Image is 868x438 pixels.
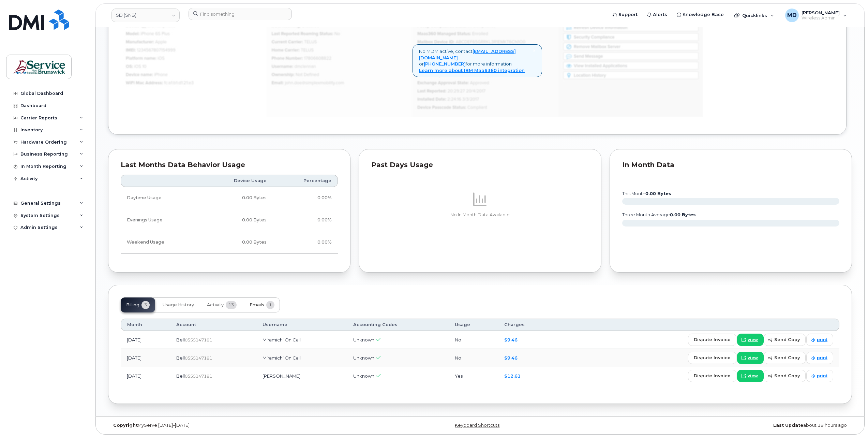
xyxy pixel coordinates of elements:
strong: Last Update [773,423,803,428]
span: Usage History [163,302,194,308]
div: Quicklinks [729,9,779,22]
td: [DATE] [121,349,170,367]
td: [DATE] [121,331,170,349]
span: Activity [207,302,224,308]
span: 0555147181 [185,337,212,342]
a: [EMAIL_ADDRESS][DOMAIN_NAME] [419,48,516,60]
a: Learn more about IBM MaaS360 integration [419,68,525,73]
span: [PERSON_NAME] [802,10,840,15]
span: 0555147181 [185,355,212,361]
a: Close [533,48,536,53]
text: this month [622,191,671,196]
a: view [737,334,764,346]
td: No [449,331,498,349]
input: Find something... [189,8,292,20]
span: Knowledge Base [683,11,724,18]
span: Alerts [653,11,667,18]
span: view [748,337,758,343]
th: Charges [498,319,557,331]
a: SD (SNB) [111,9,180,22]
div: about 19 hours ago [604,423,852,428]
td: 0.00% [273,187,338,209]
a: $12.61 [504,373,521,379]
th: Account [170,319,256,331]
button: send copy [764,352,806,364]
td: 0.00% [273,209,338,231]
span: Unknown [353,373,374,379]
p: No In Month Data Available [371,212,588,218]
th: Usage [449,319,498,331]
span: × [533,47,536,54]
td: Miramichi On Call [256,349,347,367]
td: 0.00 Bytes [200,231,273,253]
span: view [748,373,758,379]
td: No [449,349,498,367]
a: print [806,370,833,382]
span: send copy [774,354,800,361]
td: Miramichi On Call [256,331,347,349]
th: Accounting Codes [347,319,449,331]
button: send copy [764,334,806,346]
span: Quicklinks [742,13,767,18]
span: Bell [176,373,185,379]
div: MyServe [DATE]–[DATE] [108,423,356,428]
span: send copy [774,336,800,343]
a: Knowledge Base [672,8,729,21]
span: Bell [176,355,185,361]
span: send copy [774,373,800,379]
span: 1 [266,301,274,309]
div: No MDM active, contact or for more information [413,44,542,77]
span: Emails [250,302,264,308]
span: dispute invoice [694,336,731,343]
th: Username [256,319,347,331]
td: Yes [449,367,498,385]
span: MD [787,11,797,19]
th: Month [121,319,170,331]
div: Matthew Deveau [780,9,852,22]
tr: Friday from 6:00pm to Monday 8:00am [121,231,338,253]
text: three month average [622,212,696,217]
span: 13 [226,301,237,309]
a: Support [608,8,642,21]
tspan: 0.00 Bytes [645,191,671,196]
a: $9.46 [504,337,518,342]
div: In Month Data [622,162,839,169]
a: [PHONE_NUMBER] [424,61,466,67]
span: Unknown [353,337,374,342]
span: view [748,355,758,361]
td: 0.00 Bytes [200,209,273,231]
th: Device Usage [200,175,273,187]
td: [PERSON_NAME] [256,367,347,385]
th: Percentage [273,175,338,187]
span: dispute invoice [694,354,731,361]
td: Weekend Usage [121,231,200,253]
td: Evenings Usage [121,209,200,231]
span: Wireless Admin [802,15,840,21]
a: view [737,352,764,364]
strong: Copyright [113,423,138,428]
button: dispute invoice [688,370,736,382]
span: Unknown [353,355,374,361]
tspan: 0.00 Bytes [670,212,696,217]
button: send copy [764,370,806,382]
span: print [817,337,827,343]
td: [DATE] [121,367,170,385]
div: Past Days Usage [371,162,588,169]
span: Bell [176,337,185,342]
button: dispute invoice [688,352,736,364]
a: $9.46 [504,355,518,361]
td: 0.00% [273,231,338,253]
span: dispute invoice [694,373,731,379]
a: Alerts [642,8,672,21]
tr: Weekdays from 6:00pm to 8:00am [121,209,338,231]
span: print [817,373,827,379]
a: print [806,352,833,364]
button: dispute invoice [688,334,736,346]
img: mdm_maas360_data_lg-147edf4ce5891b6e296acbe60ee4acd306360f73f278574cfef86ac192ea0250.jpg [121,2,703,117]
a: Keyboard Shortcuts [455,423,499,428]
a: print [806,334,833,346]
span: Support [618,11,638,18]
div: Last Months Data Behavior Usage [121,162,338,169]
td: 0.00 Bytes [200,187,273,209]
span: 0555147181 [185,374,212,379]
